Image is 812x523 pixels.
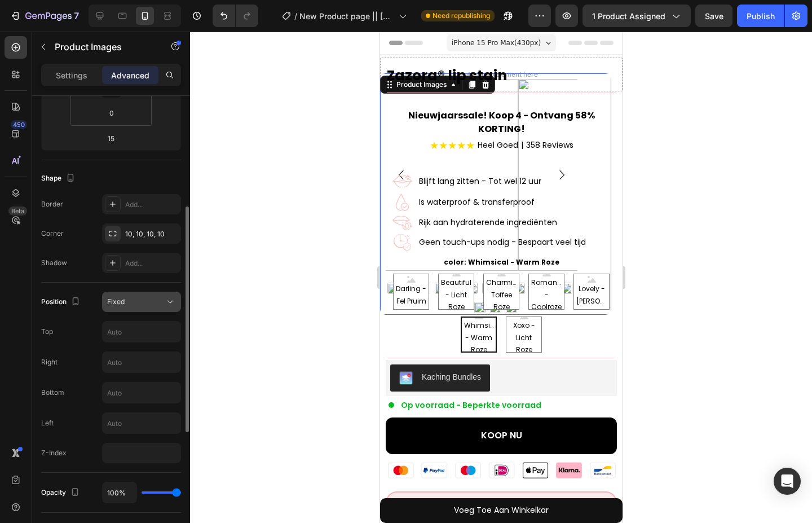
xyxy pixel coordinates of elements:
[41,258,67,268] div: Shadow
[102,292,181,312] button: Fixed
[433,11,490,21] span: Need republishing
[125,200,178,210] div: Add...
[380,32,623,523] iframe: Design area
[125,229,178,239] div: 10, 10, 10, 10
[41,357,58,367] div: Right
[695,5,732,27] button: Save
[5,5,84,27] button: 7
[747,10,775,22] div: Publish
[41,418,54,428] div: Left
[299,10,394,22] span: New Product page || [PERSON_NAME]
[41,171,77,186] div: Shape
[41,448,67,458] div: Z-Index
[41,228,64,239] div: Corner
[125,258,178,269] div: Add...
[41,485,82,500] div: Opacity
[55,40,151,54] p: Product Images
[213,5,258,27] div: Undo/Redo
[103,413,180,433] input: Auto
[56,69,87,81] p: Settings
[41,327,53,337] div: Top
[8,206,27,216] div: Beta
[592,10,665,22] span: 1 product assigned
[737,5,784,27] button: Publish
[100,104,123,121] input: 0px
[774,468,801,495] div: Open Intercom Messenger
[111,69,149,81] p: Advanced
[11,120,27,129] div: 450
[103,352,180,372] input: Auto
[294,10,297,22] span: /
[41,199,63,209] div: Border
[103,482,136,503] input: Auto
[705,11,723,21] span: Save
[582,5,691,27] button: 1 product assigned
[41,388,64,398] div: Bottom
[41,295,82,310] div: Position
[103,383,180,403] input: Auto
[107,297,125,306] span: Fixed
[100,130,122,147] input: 15
[74,9,79,23] p: 7
[103,322,180,342] input: Auto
